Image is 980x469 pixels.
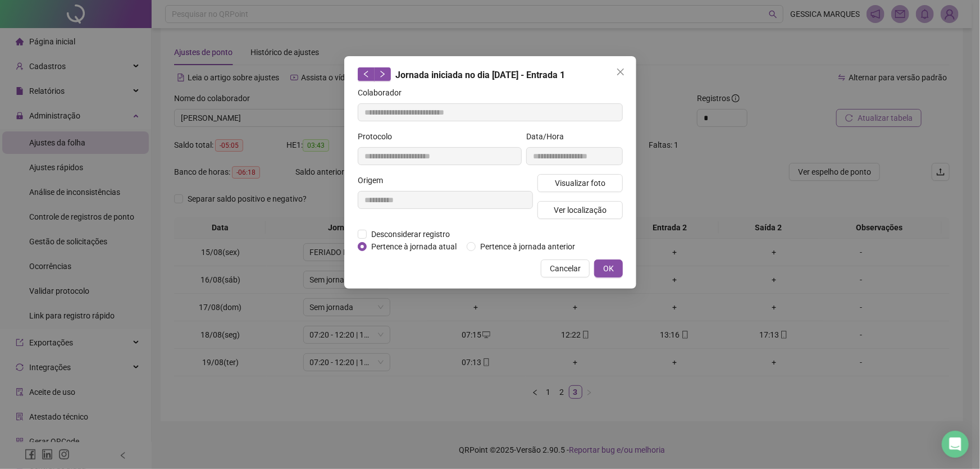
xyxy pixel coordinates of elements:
span: close [616,67,625,76]
label: Origem [358,174,390,186]
button: Visualizar foto [537,174,623,192]
button: Cancelar [541,259,590,277]
span: Pertence à jornada anterior [476,240,580,253]
label: Protocolo [358,130,399,143]
span: Cancelar [550,262,581,275]
div: Open Intercom Messenger [942,431,969,458]
span: Desconsiderar registro [367,228,454,240]
span: Pertence à jornada atual [367,240,461,253]
span: Visualizar foto [554,177,605,189]
span: right [379,70,386,78]
label: Colaborador [358,86,409,99]
button: left [358,67,375,81]
button: Close [612,63,630,81]
label: Data/Hora [526,130,571,143]
div: Jornada iniciada no dia [DATE] - Entrada 1 [358,67,623,82]
span: Ver localização [553,204,606,216]
button: OK [594,259,623,277]
span: OK [603,262,614,275]
button: right [374,67,391,81]
span: left [362,70,370,78]
button: Ver localização [537,201,623,219]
